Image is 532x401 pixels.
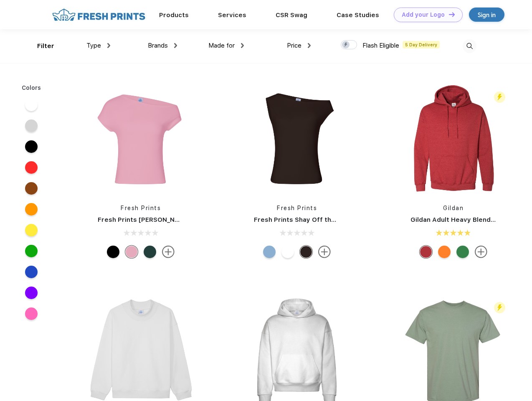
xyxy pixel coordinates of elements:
div: Green [144,246,156,258]
div: Add your Logo [402,11,445,18]
a: Sign in [469,8,504,22]
a: Fresh Prints [PERSON_NAME] Off the Shoulder Top [98,216,260,223]
img: dropdown.png [308,43,311,48]
a: Fresh Prints [277,205,317,211]
a: Fresh Prints Shay Off the Shoulder Tank [254,216,383,223]
div: Irish Green [456,246,469,258]
img: dropdown.png [107,43,110,48]
span: Type [86,42,101,49]
a: Products [159,11,189,19]
img: DT [449,12,455,17]
div: Colors [15,84,48,92]
span: Price [287,42,301,49]
div: Hth Spt Scrlt Rd [420,246,432,258]
img: desktop_search.svg [463,39,476,53]
span: Made for [208,42,235,49]
img: flash_active_toggle.svg [494,302,505,313]
img: more.svg [162,246,175,258]
img: func=resize&h=266 [85,84,196,195]
img: flash_active_toggle.svg [494,91,505,103]
div: Sign in [478,10,496,20]
div: Brown [300,246,312,258]
a: Gildan [443,205,464,211]
a: Services [218,11,246,19]
img: func=resize&h=266 [241,84,352,195]
span: 5 Day Delivery [403,41,440,48]
span: Flash Eligible [362,42,399,49]
div: Light Blue [263,246,276,258]
div: S Orange [438,246,451,258]
div: Black [107,246,119,258]
img: more.svg [318,246,331,258]
span: Brands [148,42,168,49]
img: dropdown.png [241,43,244,48]
div: Filter [37,41,54,51]
a: CSR Swag [276,11,307,19]
a: Fresh Prints [121,205,161,211]
img: fo%20logo%202.webp [50,8,148,22]
img: func=resize&h=266 [398,84,509,195]
img: more.svg [475,246,487,258]
div: White [281,246,294,258]
img: dropdown.png [174,43,177,48]
div: Light Pink [125,246,138,258]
